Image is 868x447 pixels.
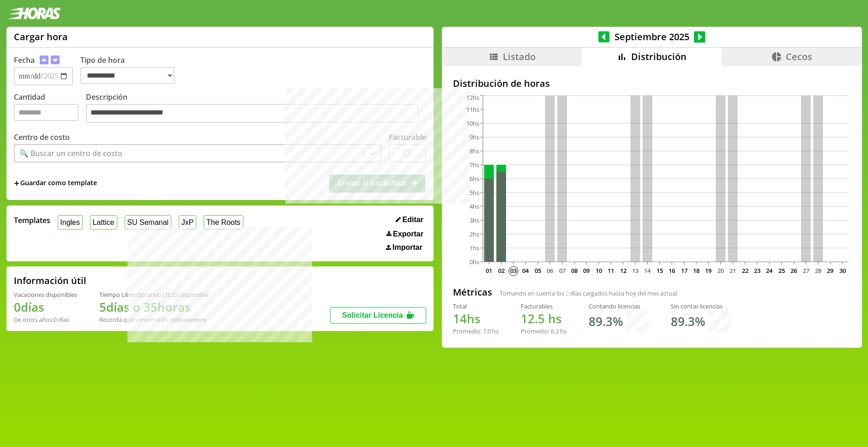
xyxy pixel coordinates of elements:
[470,147,479,155] tspan: 8hs
[559,266,565,275] text: 07
[609,30,694,43] span: Septiembre 2025
[802,266,809,275] text: 27
[466,93,479,102] tspan: 12hs
[14,178,97,188] span: +Guardar como template
[177,315,206,324] b: Diciembre
[790,266,797,275] text: 26
[671,313,705,330] h1: 89.3 %
[589,302,649,310] div: Contando licencias
[534,266,541,275] text: 05
[470,258,479,266] tspan: 0hs
[827,266,833,275] text: 29
[384,230,426,239] button: Exportar
[521,327,567,335] div: Promedio: hs
[14,104,78,121] input: Cantidad
[681,266,687,275] text: 17
[510,266,517,275] text: 03
[521,302,567,310] div: Facturables
[86,104,419,123] textarea: Descripción
[393,230,423,238] span: Exportar
[547,266,553,275] text: 06
[608,266,614,275] text: 11
[551,327,559,335] span: 6.3
[99,290,209,299] div: Tiempo Libre Optativo (TiLO) disponible
[786,50,812,63] span: Cecos
[589,313,623,330] h1: 89.3 %
[204,215,243,230] button: The Roots
[470,161,479,169] tspan: 7hs
[393,215,426,224] button: Editar
[566,289,569,297] span: 2
[486,266,492,275] text: 01
[470,202,479,211] tspan: 4hs
[14,274,86,287] h2: Información útil
[644,266,651,275] text: 14
[778,266,784,275] text: 25
[470,188,479,197] tspan: 5hs
[632,266,639,275] text: 13
[330,307,426,324] button: Solicitar Licencia
[389,132,426,142] label: Facturable
[671,302,731,310] div: Sin contar licencias
[14,315,77,324] div: De otros años: 0 días
[754,266,760,275] text: 23
[14,30,68,43] h1: Cargar hora
[453,302,499,310] div: Total
[470,244,479,252] tspan: 1hs
[705,266,711,275] text: 19
[342,311,403,319] span: Solicitar Licencia
[620,266,626,275] text: 12
[125,215,171,230] button: SU Semanal
[19,148,122,158] div: 🔍 Buscar un centro de costo
[453,327,499,335] div: Promedio: hs
[741,266,748,275] text: 22
[99,299,209,315] h1: 5 días o 35 horas
[583,266,590,275] text: 09
[470,216,479,224] tspan: 3hs
[693,266,699,275] text: 18
[766,266,773,275] text: 24
[631,50,687,63] span: Distribución
[521,310,567,327] h1: hs
[656,266,663,275] text: 15
[669,266,675,275] text: 16
[453,77,851,90] h2: Distribución de horas
[729,266,736,275] text: 21
[595,266,602,275] text: 10
[466,119,479,127] tspan: 10hs
[14,215,50,225] span: Templates
[453,310,467,327] span: 14
[483,327,491,335] span: 7.0
[90,215,117,230] button: Lattice
[14,290,77,299] div: Vacaciones disponibles
[179,215,196,230] button: JxP
[470,175,479,183] tspan: 6hs
[80,67,175,84] select: Tipo de hora
[521,310,545,327] span: 12.5
[498,266,504,275] text: 02
[14,132,70,142] label: Centro de costo
[7,7,61,19] img: logotipo
[99,315,209,324] div: Recordá que vencen a fin de
[403,216,423,224] span: Editar
[839,266,845,275] text: 30
[522,266,529,275] text: 04
[14,299,77,315] h1: 0 días
[453,286,492,298] h2: Métricas
[14,92,86,126] label: Cantidad
[392,243,422,252] span: Importar
[58,215,83,230] button: Ingles
[470,230,479,238] tspan: 2hs
[14,178,19,188] span: +
[453,310,499,327] h1: hs
[503,50,536,63] span: Listado
[500,289,678,297] span: Tomando en cuenta los días cargados hasta hoy del mes actual.
[80,55,182,85] label: Tipo de hora
[470,133,479,141] tspan: 9hs
[14,55,35,65] label: Fecha
[86,92,426,126] label: Descripción
[815,266,821,275] text: 28
[717,266,723,275] text: 20
[466,105,479,114] tspan: 11hs
[571,266,578,275] text: 08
